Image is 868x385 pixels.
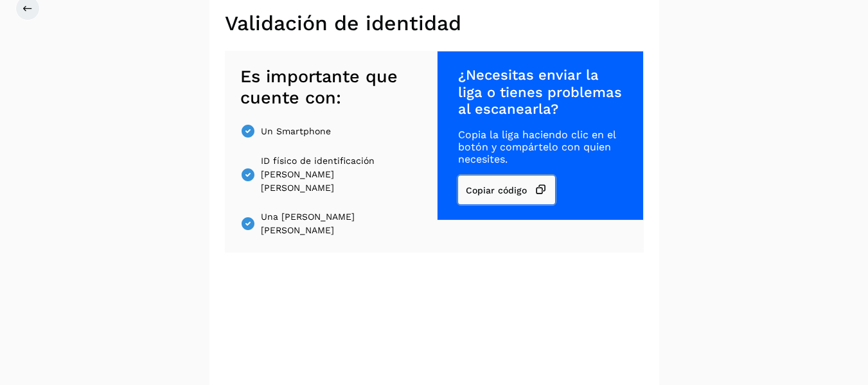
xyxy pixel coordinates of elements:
span: Es importante que cuente con: [240,66,401,108]
span: Copiar código [466,186,527,195]
span: Una [PERSON_NAME] [PERSON_NAME] [261,210,401,237]
button: Copiar código [458,175,555,204]
span: ID físico de identificación [PERSON_NAME] [PERSON_NAME] [261,154,401,195]
span: Un Smartphone [261,125,331,138]
h2: Validación de identidad [225,11,644,35]
span: ¿Necesitas enviar la liga o tienes problemas al escanearla? [458,67,623,118]
span: Copia la liga haciendo clic en el botón y compártelo con quien necesites. [458,129,623,166]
